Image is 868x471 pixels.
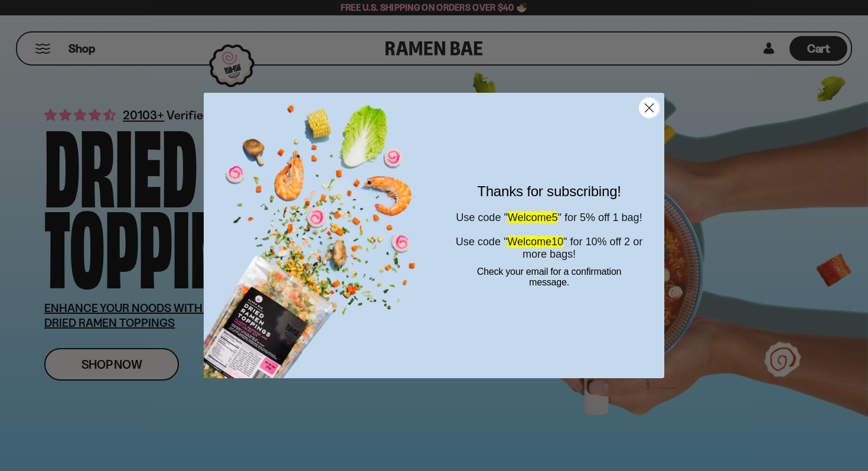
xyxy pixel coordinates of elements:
[456,236,642,260] span: Use code " " for 10% off 2 or more bags!
[507,236,563,248] span: Welcome10
[508,212,558,223] span: Welcome5
[639,98,660,118] button: Close dialog
[204,93,434,378] img: 1bac8d1b-7fe6-4819-a495-e751b70da197.png
[456,212,642,223] span: Use code " " for 5% off 1 bag!
[477,267,622,287] span: Check your email for a confirmation message.
[477,183,621,199] span: Thanks for subscribing!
